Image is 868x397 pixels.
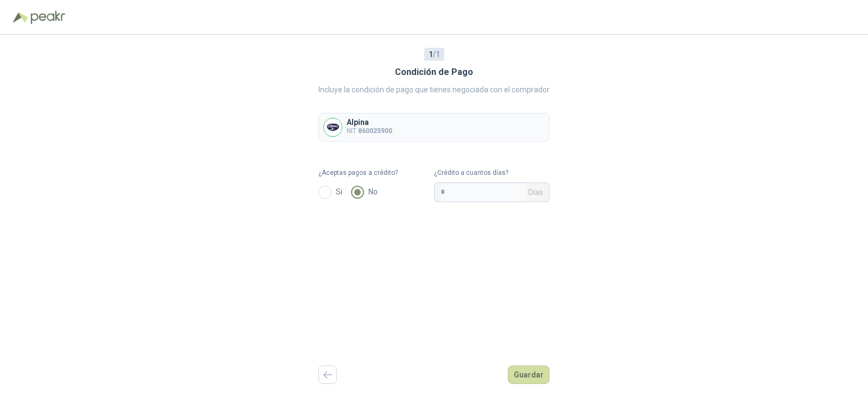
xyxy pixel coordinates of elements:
img: Company Logo [324,118,342,136]
span: / 1 [429,48,440,60]
label: ¿Aceptas pagos a crédito? [318,168,434,178]
span: Días [528,183,543,201]
span: No [364,186,382,198]
b: 860025900 [358,127,392,135]
p: NIT [347,126,392,136]
h3: Condición de Pago [395,65,473,79]
b: 1 [429,50,433,59]
p: Incluye la condición de pago que tienes negociada con el comprador [318,84,550,96]
button: Guardar [508,366,550,384]
span: Si [331,186,347,198]
label: ¿Crédito a cuantos días? [434,168,550,178]
img: Peakr [30,11,65,24]
p: Alpina [347,118,392,126]
img: Logo [13,12,28,23]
